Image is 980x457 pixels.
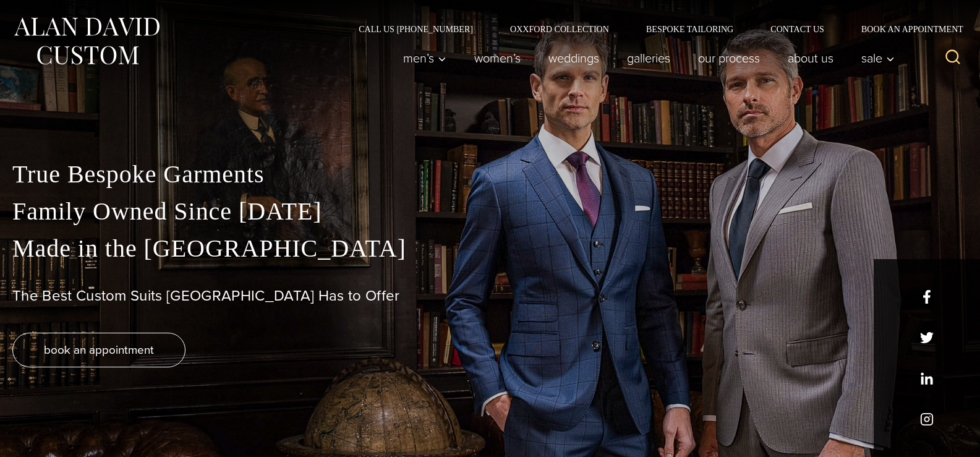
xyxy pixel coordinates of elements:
a: Book an Appointment [843,25,968,33]
a: weddings [535,46,613,70]
a: Call Us [PHONE_NUMBER] [340,25,492,33]
a: Contact Us [752,25,843,33]
button: View Search Form [938,43,968,73]
p: True Bespoke Garments Family Owned Since [DATE] Made in the [GEOGRAPHIC_DATA] [12,156,968,267]
span: Men’s [403,52,446,64]
nav: Secondary Navigation [340,25,968,33]
img: Alan David Custom [12,14,161,69]
a: About Us [774,46,848,70]
a: Oxxford Collection [492,25,628,33]
span: book an appointment [44,341,154,359]
a: Our Process [684,46,774,70]
a: Galleries [613,46,684,70]
a: Women’s [461,46,535,70]
a: Bespoke Tailoring [628,25,752,33]
nav: Primary Navigation [390,46,901,70]
span: Sale [861,52,895,64]
a: book an appointment [12,333,185,367]
h1: The Best Custom Suits [GEOGRAPHIC_DATA] Has to Offer [12,287,968,305]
